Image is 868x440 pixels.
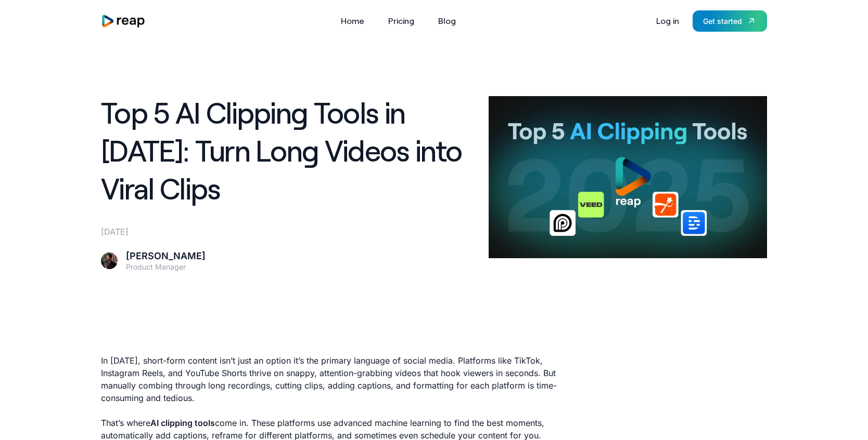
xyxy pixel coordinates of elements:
[489,96,767,258] img: AI Video Clipping and Respurposing
[101,14,146,28] img: reap logo
[101,354,571,404] p: In [DATE], short-form content isn’t just an option it’s the primary language of social media. Pla...
[150,418,215,428] strong: AI clipping tools
[126,262,206,272] div: Product Manager
[101,94,476,207] h1: Top 5 AI Clipping Tools in [DATE]: Turn Long Videos into Viral Clips
[101,14,146,28] a: home
[101,225,476,238] div: [DATE]
[703,16,742,26] div: Get started
[651,12,684,29] a: Log in
[383,12,419,29] a: Pricing
[126,250,206,262] div: [PERSON_NAME]
[433,12,461,29] a: Blog
[336,12,369,29] a: Home
[693,10,767,32] a: Get started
